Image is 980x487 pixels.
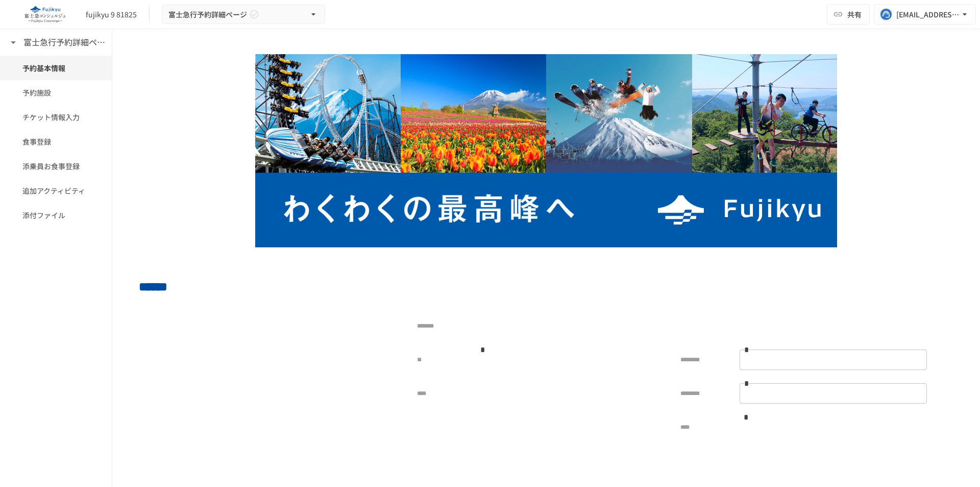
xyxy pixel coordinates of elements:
[22,160,89,172] span: 添乗員お食事登録
[162,5,325,25] button: 富士急行予約詳細ページ
[22,136,89,147] span: 食事登録
[22,111,89,123] span: チケット情報入力
[22,87,89,98] span: 予約施設
[22,62,89,74] span: 予約基本情報
[255,54,837,247] img: aBYkLqpyozxcRUIzwTbdsAeJVhA2zmrFK2AAxN90RDr
[86,9,137,20] div: fujikyu 9 81825
[23,36,105,49] h6: 富士急行予約詳細ページ
[12,6,78,22] img: eQeGXtYPV2fEKIA3pizDiVdzO5gJTl2ahLbsPaD2E4R
[22,210,89,221] span: 添付ファイル
[874,4,976,25] button: [EMAIL_ADDRESS][DOMAIN_NAME]
[847,9,862,20] span: 共有
[168,8,247,21] span: 富士急行予約詳細ページ
[22,185,89,196] span: 追加アクティビティ
[827,4,870,25] button: 共有
[896,8,960,21] div: [EMAIL_ADDRESS][DOMAIN_NAME]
